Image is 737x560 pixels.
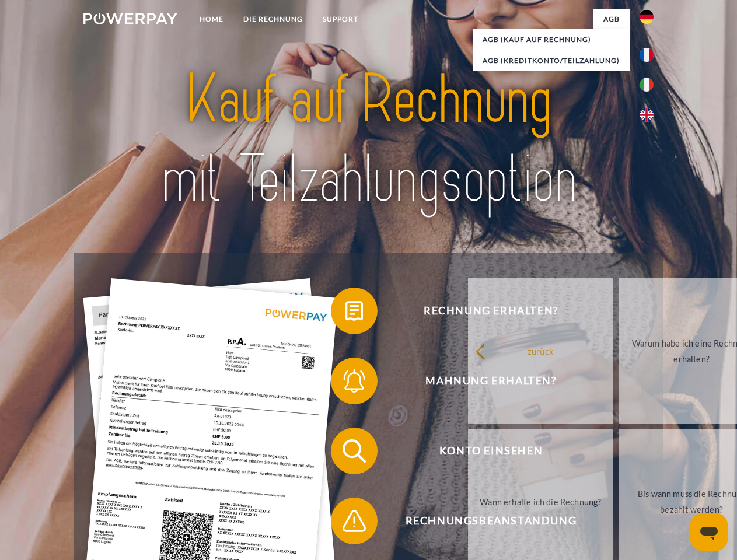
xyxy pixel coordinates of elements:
[340,506,369,535] img: qb_warning.svg
[331,288,634,334] button: Rechnung erhalten?
[640,48,654,62] img: fr
[233,9,313,30] a: DIE RECHNUNG
[473,50,630,71] a: AGB (Kreditkonto/Teilzahlung)
[593,9,630,30] a: agb
[331,428,634,474] button: Konto einsehen
[473,29,630,50] a: AGB (Kauf auf Rechnung)
[331,358,634,404] button: Mahnung erhalten?
[475,494,606,509] div: Wann erhalte ich die Rechnung?
[640,78,654,92] img: it
[331,498,634,544] button: Rechnungsbeanstandung
[475,343,606,359] div: zurück
[313,9,368,30] a: SUPPORT
[340,366,369,395] img: qb_bell.svg
[640,10,654,24] img: de
[340,296,369,325] img: qb_bill.svg
[83,13,177,24] img: logo-powerpay-white.svg
[690,513,728,551] iframe: Schaltfläche zum Öffnen des Messaging-Fensters
[340,436,369,466] img: qb_search.svg
[111,56,626,223] img: title-powerpay_de.svg
[640,108,654,122] img: en
[190,9,233,30] a: Home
